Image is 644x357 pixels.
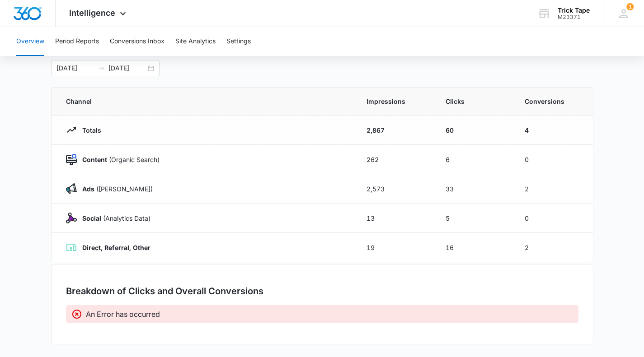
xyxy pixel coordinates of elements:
p: An Error has occurred [86,309,160,320]
td: 6 [435,145,514,174]
p: ([PERSON_NAME]) [77,184,153,194]
p: (Analytics Data) [77,213,150,223]
span: Impressions [367,97,424,106]
td: 262 [356,145,435,174]
td: 4 [514,116,593,145]
td: 19 [356,233,435,262]
img: Ads [66,183,77,194]
td: 33 [435,174,514,204]
td: 2 [514,174,593,204]
td: 0 [514,145,593,174]
span: swap-right [98,65,105,72]
strong: Ads [82,185,94,193]
td: 16 [435,233,514,262]
span: to [98,65,105,72]
span: Channel [66,97,345,106]
button: Settings [226,27,251,56]
button: Overview [16,27,44,56]
span: Intelligence [69,8,115,18]
input: End date [108,63,146,73]
span: Conversions [525,97,578,106]
button: Site Analytics [175,27,216,56]
td: 2,867 [356,116,435,145]
td: 2,573 [356,174,435,204]
strong: Direct, Referral, Other [82,244,150,251]
td: 13 [356,204,435,233]
td: 0 [514,204,593,233]
img: Content [66,154,77,165]
p: Totals [77,125,101,135]
strong: Content [82,156,107,163]
button: Conversions Inbox [110,27,165,56]
strong: Social [82,214,101,222]
td: 5 [435,204,514,233]
td: 60 [435,116,514,145]
div: account id [558,14,590,20]
button: Period Reports [55,27,99,56]
input: Start date [56,63,94,73]
img: Social [66,213,77,223]
p: (Organic Search) [77,155,160,164]
span: Clicks [446,97,503,106]
h3: Breakdown of Clicks and Overall Conversions [66,284,263,298]
div: notifications count [626,3,634,10]
span: 1 [626,3,634,10]
div: account name [558,7,590,14]
td: 2 [514,233,593,262]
